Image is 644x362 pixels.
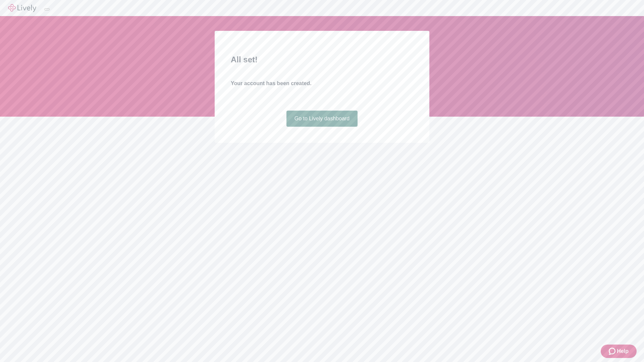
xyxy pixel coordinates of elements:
[8,4,36,12] img: Lively
[617,347,629,355] span: Help
[44,8,50,10] button: Log out
[609,347,617,355] svg: Zendesk support icon
[601,345,637,358] button: Zendesk support iconHelp
[231,79,413,87] h4: Your account has been created.
[286,111,358,127] a: Go to Lively dashboard
[231,54,413,66] h2: All set!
